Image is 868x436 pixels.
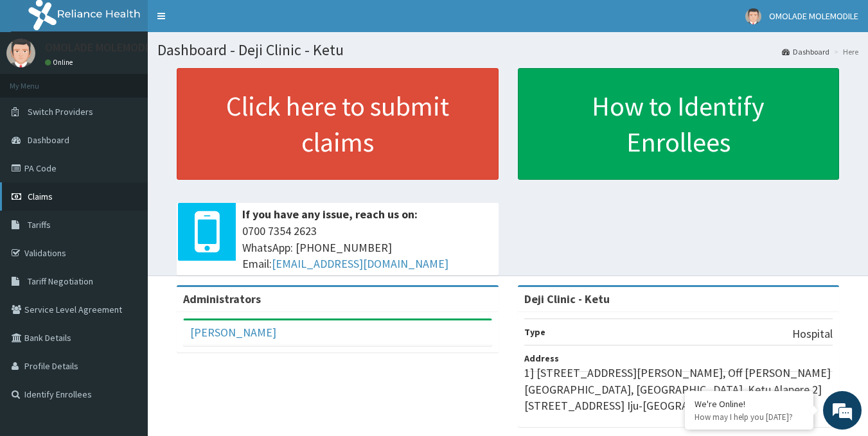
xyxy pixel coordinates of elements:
p: Hospital [792,326,833,342]
span: OMOLADE MOLEMODILE [769,10,858,22]
span: Dashboard [28,134,69,146]
a: How to Identify Enrollees [518,68,840,180]
p: OMOLADE MOLEMODILE [45,42,160,53]
span: Claims [28,191,53,202]
img: User Image [6,39,35,67]
li: Here [831,46,858,57]
a: Online [45,58,76,67]
span: Switch Providers [28,106,93,118]
b: If you have any issue, reach us on: [242,207,418,222]
span: 0700 7354 2623 WhatsApp: [PHONE_NUMBER] Email: [242,223,492,272]
a: Dashboard [782,46,829,57]
strong: Deji Clinic - Ketu [524,292,610,306]
span: Tariff Negotiation [28,275,93,287]
b: Address [524,353,559,364]
span: Tariffs [28,219,51,231]
img: User Image [745,8,761,24]
a: Click here to submit claims [177,68,499,180]
a: [EMAIL_ADDRESS][DOMAIN_NAME] [272,256,448,271]
div: We're Online! [695,398,804,410]
b: Administrators [183,292,261,306]
p: 1] [STREET_ADDRESS][PERSON_NAME], Off [PERSON_NAME][GEOGRAPHIC_DATA], [GEOGRAPHIC_DATA], Ketu Ala... [524,365,833,414]
a: [PERSON_NAME] [190,325,276,340]
b: Type [524,326,545,338]
h1: Dashboard - Deji Clinic - Ketu [157,42,858,58]
p: How may I help you today? [695,412,804,423]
